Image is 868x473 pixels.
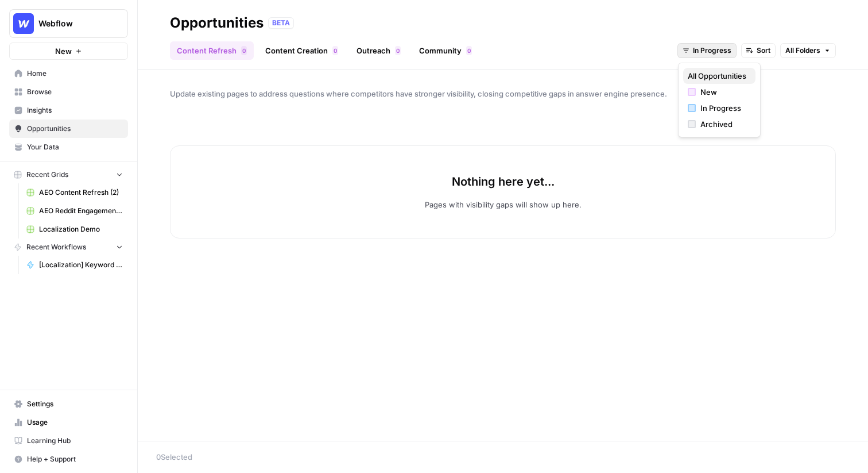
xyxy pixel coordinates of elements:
[9,395,128,413] a: Settings
[170,14,263,32] div: Opportunities
[700,86,746,98] span: New
[9,413,128,432] a: Usage
[55,45,72,57] span: New
[241,46,247,55] div: 0
[39,187,123,198] span: AEO Content Refresh (2)
[258,41,345,60] a: Content Creation0
[21,256,128,274] a: [Localization] Keyword to Brief
[27,124,123,134] span: Opportunities
[27,68,123,79] span: Home
[13,13,34,34] img: Webflow Logo
[21,183,128,202] a: AEO Content Refresh (2)
[396,46,400,55] span: 0
[780,43,836,58] button: All Folders
[466,46,472,55] div: 0
[452,174,555,190] p: Nothing here yet...
[9,9,128,38] button: Workspace: Webflow
[334,46,337,55] span: 0
[350,41,408,60] a: Outreach0
[156,451,850,463] div: 0 Selected
[9,101,128,120] a: Insights
[678,63,761,137] div: In Progress
[26,170,68,180] span: Recent Grids
[332,46,338,55] div: 0
[467,46,471,55] span: 0
[27,436,123,446] span: Learning Hub
[9,166,128,183] button: Recent Grids
[21,202,128,220] a: AEO Reddit Engagement (6)
[9,239,128,256] button: Recent Workflows
[9,83,128,101] a: Browse
[242,46,246,55] span: 0
[27,87,123,97] span: Browse
[677,43,737,58] button: In Progress
[39,260,123,270] span: [Localization] Keyword to Brief
[38,18,108,29] span: Webflow
[39,224,123,234] span: Localization Demo
[700,102,746,114] span: In Progress
[170,88,836,99] span: Update existing pages to address questions where competitors have stronger visibility, closing co...
[425,199,582,210] p: Pages with visibility gaps will show up here.
[395,46,401,55] div: 0
[27,399,123,409] span: Settings
[27,142,123,152] span: Your Data
[757,45,770,56] span: Sort
[9,138,128,156] a: Your Data
[9,450,128,468] button: Help + Support
[9,64,128,83] a: Home
[268,17,294,29] div: BETA
[39,206,123,216] span: AEO Reddit Engagement (6)
[26,242,86,252] span: Recent Workflows
[21,220,128,239] a: Localization Demo
[27,454,123,464] span: Help + Support
[693,45,731,56] span: In Progress
[9,120,128,138] a: Opportunities
[785,45,820,56] span: All Folders
[27,417,123,428] span: Usage
[741,43,776,58] button: Sort
[700,118,746,130] span: Archived
[412,41,479,60] a: Community0
[170,41,254,60] a: Content Refresh0
[688,70,746,82] span: All Opportunities
[9,432,128,450] a: Learning Hub
[9,43,128,60] button: New
[27,105,123,116] span: Insights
